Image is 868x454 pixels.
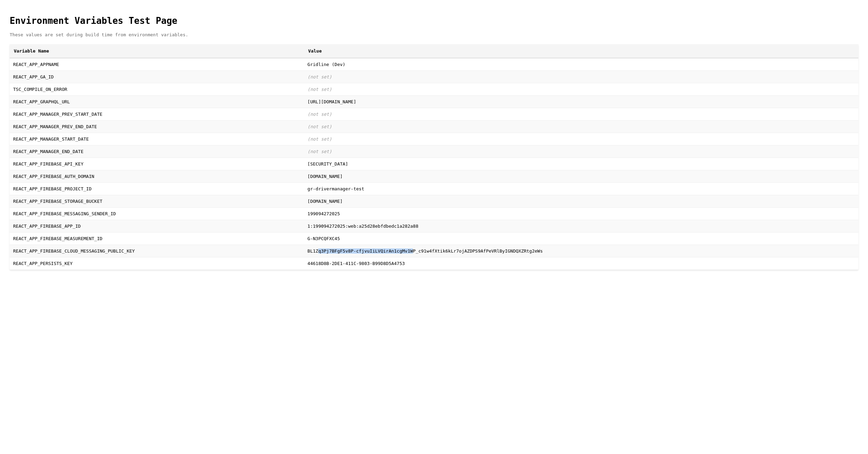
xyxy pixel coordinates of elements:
[10,145,304,158] td: REACT_APP_MANAGER_END_DATE
[10,58,304,71] td: REACT_APP_APPNAME
[10,245,304,257] td: REACT_APP_FIREBASE_CLOUD_MESSAGING_PUBLIC_KEY
[10,158,304,170] td: REACT_APP_FIREBASE_API_KEY
[304,133,858,145] td: (not set)
[10,70,304,83] td: REACT_APP_GA_ID
[304,95,858,108] td: [URL][DOMAIN_NAME]
[304,108,858,120] td: (not set)
[304,245,858,257] td: BL1Zq3Pj7BFgF5v8P-cfjvuIiLVQirAn1cgMv1WP_c91w4fXtik6kLr7ojAZDPS9AfPeVRlByIGNDQXZRtg2eWs
[304,83,858,95] td: (not set)
[10,32,858,37] p: These values are set during build time from environment variables.
[304,70,858,83] td: (not set)
[10,83,304,95] td: TSC_COMPILE_ON_ERROR
[10,120,304,133] td: REACT_APP_MANAGER_PREV_END_DATE
[10,220,304,232] td: REACT_APP_FIREBASE_APP_ID
[304,120,858,133] td: (not set)
[304,182,858,195] td: gr-drivermanager-test
[304,257,858,269] td: 44618D8B-2DE1-411C-9803-B99D8D5A4753
[10,44,304,58] th: Variable Name
[10,95,304,108] td: REACT_APP_GRAPHQL_URL
[10,207,304,220] td: REACT_APP_FIREBASE_MESSAGING_SENDER_ID
[10,133,304,145] td: REACT_APP_MANAGER_START_DATE
[10,170,304,182] td: REACT_APP_FIREBASE_AUTH_DOMAIN
[304,220,858,232] td: 1:199094272025:web:a25d28ebfdbedc1a282a88
[304,195,858,207] td: [DOMAIN_NAME]
[304,232,858,245] td: G-N3PCQFXC45
[304,158,858,170] td: [SECURITY_DATA]
[304,170,858,182] td: [DOMAIN_NAME]
[304,44,858,58] th: Value
[10,232,304,245] td: REACT_APP_FIREBASE_MEASUREMENT_ID
[304,207,858,220] td: 199094272025
[10,257,304,269] td: REACT_APP_PERSISTS_KEY
[304,145,858,158] td: (not set)
[10,108,304,120] td: REACT_APP_MANAGER_PREV_START_DATE
[10,195,304,207] td: REACT_APP_FIREBASE_STORAGE_BUCKET
[304,58,858,71] td: Gridline (Dev)
[10,16,858,26] h1: Environment Variables Test Page
[10,182,304,195] td: REACT_APP_FIREBASE_PROJECT_ID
